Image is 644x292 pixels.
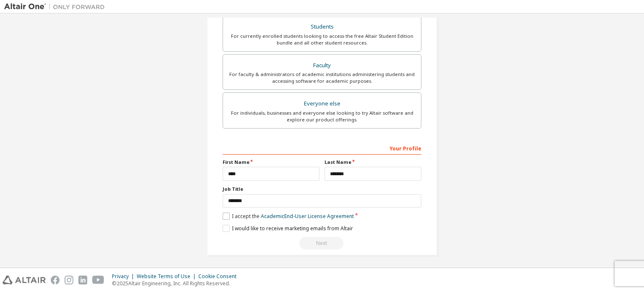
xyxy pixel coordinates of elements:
[223,237,421,250] div: Read and acccept EULA to continue
[223,141,421,155] div: Your Profile
[223,225,353,232] label: I would like to receive marketing emails from Altair
[228,98,416,110] div: Everyone else
[65,276,73,284] img: instagram.svg
[112,273,137,280] div: Privacy
[223,213,354,220] label: I accept the
[51,276,60,284] img: facebook.svg
[198,273,241,280] div: Cookie Consent
[223,159,319,166] label: First Name
[228,33,416,46] div: For currently enrolled students looking to access the free Altair Student Edition bundle and all ...
[3,276,46,284] img: altair_logo.svg
[112,280,241,287] p: © 2025 Altair Engineering, Inc. All Rights Reserved.
[223,186,421,192] label: Job Title
[325,159,421,166] label: Last Name
[261,213,354,220] a: Academic End-User License Agreement
[137,273,198,280] div: Website Terms of Use
[228,71,416,84] div: For faculty & administrators of academic institutions administering students and accessing softwa...
[228,110,416,123] div: For individuals, businesses and everyone else looking to try Altair software and explore our prod...
[4,3,109,11] img: Altair One
[92,276,104,284] img: youtube.svg
[228,60,416,71] div: Faculty
[228,21,416,33] div: Students
[78,276,87,284] img: linkedin.svg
